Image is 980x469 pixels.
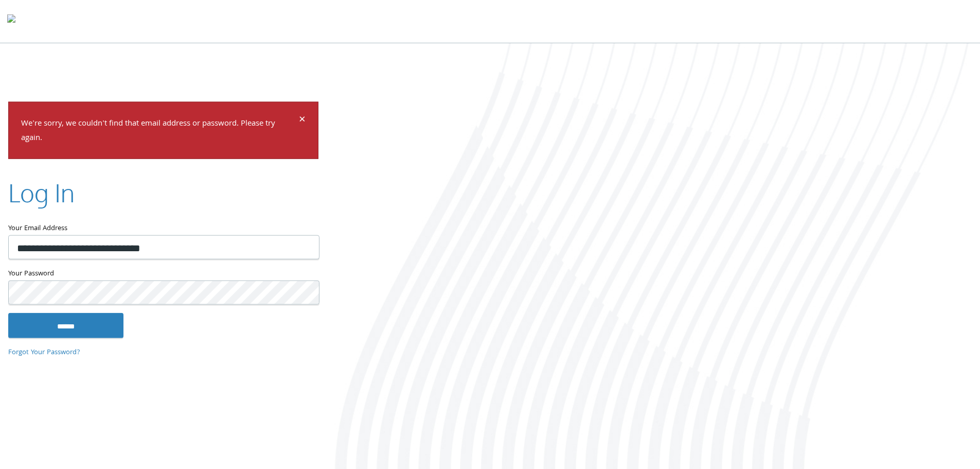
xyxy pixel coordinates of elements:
[7,11,15,31] img: todyl-logo-dark.svg
[299,110,306,130] span: ×
[8,346,80,358] a: Forgot Your Password?
[8,268,318,281] label: Your Password
[21,116,297,146] p: We're sorry, we couldn't find that email address or password. Please try again.
[299,114,306,127] button: Dismiss alert
[8,176,75,210] h2: Log In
